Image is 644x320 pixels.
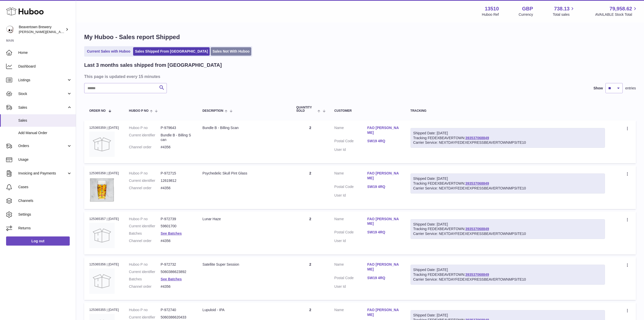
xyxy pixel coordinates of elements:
div: Tracking FEDEXBEAVERTOWN: [410,173,605,194]
a: SW19 4RQ [367,276,400,280]
a: SW19 4RQ [367,139,400,143]
td: 2 [291,212,329,254]
span: Usage [18,157,72,162]
span: Sales [18,118,72,123]
h1: My Huboo - Sales report Shipped [84,33,636,41]
dd: 59601700 [161,224,192,229]
span: Settings [18,212,72,217]
dt: Postal Code [334,139,367,145]
td: 2 [291,120,329,163]
div: Customer [334,109,400,113]
dt: Current identifier [129,315,161,320]
dd: Bundle B - Billing Scan [161,133,192,142]
div: Tracking FEDEXBEAVERTOWN: [410,128,605,148]
dt: User Id [334,238,367,243]
dd: P-972740 [161,308,192,312]
dt: Huboo P no [129,125,161,130]
span: Add Manual Order [18,131,72,135]
span: Channels [18,198,72,203]
dt: Name [334,125,367,136]
dt: Huboo P no [129,217,161,221]
dt: Batches [129,277,161,282]
span: Home [18,50,72,55]
dt: Channel order [129,284,161,289]
dd: P-979643 [161,125,192,130]
div: 125365355 | [DATE] [89,308,119,312]
td: 2 [291,257,329,300]
div: 125365356 | [DATE] [89,262,119,267]
a: FAO [PERSON_NAME] [367,125,400,135]
div: Shipped Date: [DATE] [413,176,602,181]
span: Huboo P no [129,109,149,113]
dd: 12619812 [161,178,192,183]
dd: #4356 [161,238,192,243]
span: Returns [18,226,72,231]
a: Log out [6,236,70,246]
dt: Postal Code [334,276,367,282]
strong: 13510 [485,5,499,12]
strong: GBP [522,5,533,12]
div: 125365358 | [DATE] [89,171,119,175]
dt: Current identifier [129,224,161,229]
span: 79,958.62 [610,5,632,12]
span: Listings [18,78,67,83]
div: Tracking FEDEXBEAVERTOWN: [410,219,605,239]
span: Order No [89,109,106,113]
dt: Channel order [129,186,161,190]
a: 393537068849 [465,181,489,185]
a: Current Sales with Huboo [85,47,132,56]
img: no-photo.jpg [89,268,115,294]
dt: Name [334,217,367,228]
a: 393537068849 [465,227,489,231]
div: Currency [519,12,533,17]
span: Sales [18,105,67,110]
dt: Current identifier [129,133,161,142]
span: Description [203,109,223,113]
dd: #4356 [161,145,192,150]
div: Lupuloid - IPA [203,308,286,312]
dd: P-972732 [161,262,192,267]
span: AVAILABLE Stock Total [595,12,638,17]
div: 125365357 | [DATE] [89,217,119,221]
dd: 5060386623892 [161,269,192,274]
span: Total sales [553,12,575,17]
dt: Postal Code [334,230,367,236]
label: Show [594,86,603,91]
span: [PERSON_NAME][EMAIL_ADDRESS][PERSON_NAME][DOMAIN_NAME] [19,30,129,34]
div: Shipped Date: [DATE] [413,267,602,272]
span: Quantity Sold [296,106,316,113]
a: FAO [PERSON_NAME] [367,262,400,272]
dt: Huboo P no [129,171,161,176]
dd: 5060386620433 [161,315,192,320]
div: Carrier Service: NEXTDAYFEDEXEXPRESSBEAVERTOWNMPSITE10 [413,231,602,236]
div: Shipped Date: [DATE] [413,131,602,136]
div: Carrier Service: NEXTDAYFEDEXEXPRESSBEAVERTOWNMPSITE10 [413,186,602,191]
span: entries [625,86,636,91]
dt: Current identifier [129,178,161,183]
div: Beavertown Brewery [19,25,64,34]
img: no-photo.jpg [89,223,115,248]
span: Cases [18,185,72,189]
a: Sales Shipped From [GEOGRAPHIC_DATA] [133,47,210,56]
dt: Current identifier [129,269,161,274]
dt: Batches [129,231,161,236]
span: Invoicing and Payments [18,171,67,176]
span: Stock [18,91,67,96]
img: Matthew.McCormack@beavertownbrewery.co.uk [6,26,14,33]
dd: P-972739 [161,217,192,221]
a: See Batches [161,277,182,281]
div: Tracking FEDEXBEAVERTOWN: [410,265,605,285]
a: See Batches [161,231,182,235]
h3: This page is updated every 15 minutes [84,74,635,79]
a: SW19 4RQ [367,184,400,189]
dd: #4356 [161,186,192,190]
div: Bundle B - Billing Scan [203,125,286,130]
dt: Channel order [129,238,161,243]
dt: User Id [334,193,367,198]
div: Shipped Date: [DATE] [413,222,602,227]
dt: Channel order [129,145,161,150]
a: FAO [PERSON_NAME] [367,171,400,181]
dd: #4356 [161,284,192,289]
dt: Name [334,171,367,182]
a: 393537068849 [465,273,489,277]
